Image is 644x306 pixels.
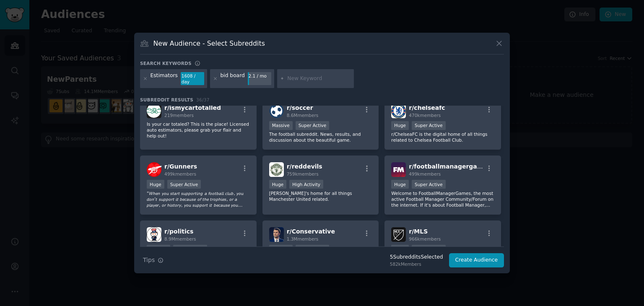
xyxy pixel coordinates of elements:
[287,228,335,235] span: r/ Conservative
[173,245,207,254] div: Super Active
[287,75,351,83] input: New Keyword
[181,72,204,86] div: 1608 / day
[147,180,164,189] div: Huge
[296,245,330,254] div: Super Active
[412,245,446,254] div: High Activity
[269,104,284,118] img: soccer
[287,104,313,111] span: r/ soccer
[248,72,271,80] div: 2.1 / mo
[147,190,250,208] p: “𝘞𝘩𝘦𝘯 𝘺𝘰𝘶 𝘴𝘵𝘢𝘳𝘵 𝘴𝘶𝘱𝘱𝘰𝘳𝘵𝘪𝘯𝘨 𝘢 𝘧𝘰𝘰𝘵𝘣𝘢𝘭𝘭 𝘤𝘭𝘶𝘣, 𝘺𝘰𝘶 𝘥𝘰𝘯’𝘵 𝘴𝘶𝘱𝘱𝘰𝘳𝘵 𝘪𝘵 𝘣𝘦𝘤𝘢𝘶𝘴𝘦 𝘰𝘧 𝘵𝘩𝘦 𝘵𝘳𝘰𝘱𝘩𝘪𝘦𝘴, 𝘰𝘳 𝘢 𝘱𝘭...
[269,162,284,177] img: reddevils
[269,190,372,202] p: [PERSON_NAME]'s home for all things Manchester United related.
[140,253,166,267] button: Tips
[269,227,284,242] img: Conservative
[409,228,428,235] span: r/ MLS
[269,121,293,130] div: Massive
[164,104,221,111] span: r/ ismycartotalled
[409,236,441,241] span: 966k members
[390,261,443,267] div: 582k Members
[287,171,319,176] span: 759k members
[147,104,161,118] img: ismycartotalled
[449,253,504,267] button: Create Audience
[391,131,494,143] p: r/ChelseaFC is the digital home of all things related to Chelsea Football Club.
[151,72,178,86] div: Estimators
[412,121,446,130] div: Super Active
[391,162,406,177] img: footballmanagergames
[269,245,293,254] div: Massive
[412,180,446,189] div: Super Active
[391,245,409,254] div: Huge
[409,163,491,170] span: r/ footballmanagergames
[409,113,441,118] span: 470k members
[164,236,196,241] span: 8.9M members
[143,256,155,265] span: Tips
[147,227,161,242] img: politics
[269,131,372,143] p: The football subreddit. News, results, and discussion about the beautiful game.
[390,254,443,261] div: 5 Subreddit s Selected
[287,163,322,170] span: r/ reddevils
[409,104,445,111] span: r/ chelseafc
[147,121,250,139] p: Is your car totaled? This is the place! Licensed auto estimators, please grab your flair and help...
[391,227,406,242] img: MLS
[164,171,196,176] span: 499k members
[164,113,194,118] span: 219 members
[391,190,494,208] p: Welcome to FootballManagerGames, the most active Football Manager Community/Forum on the internet...
[164,228,193,235] span: r/ politics
[153,39,265,48] h3: New Audience - Select Subreddits
[221,72,245,86] div: bid board
[296,121,330,130] div: Super Active
[269,180,287,189] div: Huge
[391,180,409,189] div: Huge
[287,113,319,118] span: 8.6M members
[391,121,409,130] div: Huge
[147,162,161,177] img: Gunners
[287,236,319,241] span: 1.3M members
[289,180,323,189] div: High Activity
[164,163,197,170] span: r/ Gunners
[409,171,441,176] span: 499k members
[391,104,406,118] img: chelseafc
[140,60,192,66] h3: Search keywords
[196,97,210,102] span: 36 / 37
[167,180,201,189] div: Super Active
[147,245,170,254] div: Massive
[140,97,193,103] span: Subreddit Results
